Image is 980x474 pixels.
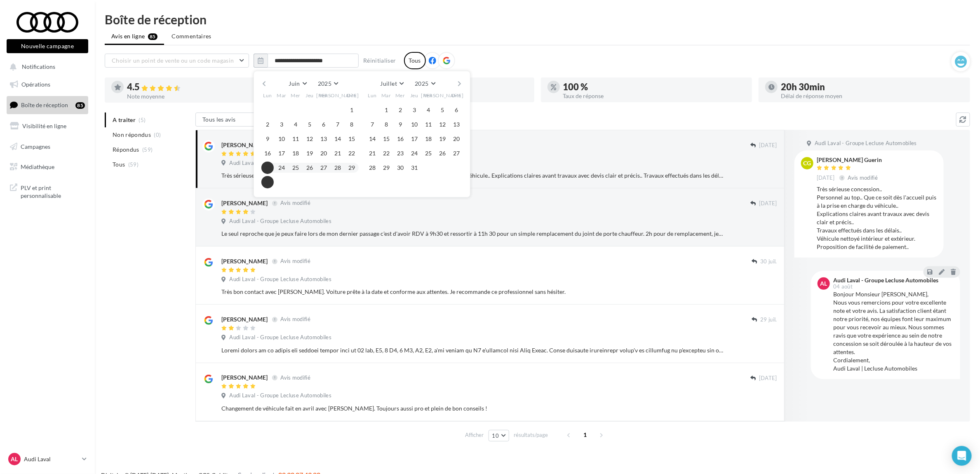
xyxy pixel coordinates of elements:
div: Boîte de réception [105,13,970,26]
span: (59) [128,161,139,168]
span: (0) [154,131,161,138]
div: 20h 30min [781,82,964,92]
div: Délai de réponse moyen [781,93,964,99]
button: 23 [394,147,407,160]
span: [PERSON_NAME] [421,92,464,99]
span: Tous [113,160,125,169]
span: 29 juil. [760,316,777,324]
span: Audi Laval - Groupe Lecluse Automobiles [229,276,331,283]
span: CG [804,159,811,167]
span: Mer [395,92,405,99]
div: 85 [75,102,85,109]
button: 10 [489,430,510,441]
span: Notifications [22,63,55,70]
button: 19 [303,147,316,160]
button: 28 [331,162,344,174]
button: Juillet [377,78,407,89]
button: 21 [331,147,344,160]
button: 23 [261,162,274,174]
button: 24 [408,147,421,160]
span: AL [11,455,18,463]
a: Opérations [5,76,90,93]
div: Open Intercom Messenger [952,446,972,466]
button: 22 [380,147,392,160]
button: 15 [345,133,358,145]
button: 7 [331,118,344,131]
div: Très sérieuse concession.. Personnel au top.. Que ce soit dès l'accueil puis à la prise en charge... [817,185,937,251]
span: Avis modifié [280,374,310,381]
button: 5 [436,104,449,116]
span: Dim [347,92,357,99]
div: 100 % [563,82,746,92]
button: 3 [275,118,288,131]
span: Juin [289,80,300,87]
button: Choisir un point de vente ou un code magasin [105,54,249,68]
button: 1 [380,104,392,116]
button: 2 [394,104,407,116]
button: 22 [345,147,358,160]
button: 26 [303,162,316,174]
span: 04 août [833,284,853,289]
button: 3 [408,104,421,116]
button: 21 [366,147,378,160]
span: Audi Laval - Groupe Lecluse Automobiles [229,160,331,167]
button: 18 [289,147,302,160]
button: 30 [394,162,407,174]
div: Tous [404,52,426,69]
div: Audi Laval - Groupe Lecluse Automobiles [833,277,938,283]
button: 15 [380,133,392,145]
button: 5 [303,118,316,131]
button: 20 [450,133,463,145]
span: (59) [142,146,153,153]
span: Campagnes [21,143,50,150]
button: 28 [366,162,378,174]
span: Jeu [410,92,418,99]
button: Réinitialiser [360,56,400,66]
div: Le seul reproche que je peux faire lors de mon dernier passage c'est d'avoir RDV à 9h30 et ressor... [221,230,724,238]
span: Audi Laval - Groupe Lecluse Automobiles [229,334,331,341]
div: [PERSON_NAME] Guerin [221,141,287,149]
span: [DATE] [759,200,777,207]
span: 30 juil. [760,258,777,265]
div: 4.5 [127,82,310,92]
div: [PERSON_NAME] [221,257,268,265]
button: 18 [422,133,435,145]
button: 12 [436,118,449,131]
button: 19 [436,133,449,145]
span: Médiathèque [21,163,54,170]
button: 8 [345,118,358,131]
span: 2025 [415,80,428,87]
span: Répondus [113,145,139,154]
button: 30 [261,176,274,188]
p: Audi Laval [24,455,79,463]
div: Très sérieuse concession.. Personnel au top.. Que ce soit dès l'accueil puis à la prise en charge... [221,171,724,180]
button: 14 [331,133,344,145]
span: Mer [291,92,301,99]
button: 4 [422,104,435,116]
button: 31 [408,162,421,174]
button: 10 [275,133,288,145]
button: 1 [345,104,358,116]
button: 2 [261,118,274,131]
div: [PERSON_NAME] [221,315,268,324]
a: Campagnes [5,138,90,155]
div: [PERSON_NAME] [221,373,268,382]
span: PLV et print personnalisable [21,182,85,200]
button: 9 [261,133,274,145]
button: 14 [366,133,378,145]
div: [PERSON_NAME] [221,199,268,207]
button: 13 [317,133,330,145]
span: 1 [578,428,592,441]
button: 11 [289,133,302,145]
a: AL Audi Laval [7,451,88,467]
button: 17 [275,147,288,160]
button: 20 [317,147,330,160]
span: [DATE] [759,375,777,382]
span: Afficher [465,431,484,439]
span: [DATE] [759,142,777,149]
button: 6 [450,104,463,116]
button: 27 [317,162,330,174]
button: 29 [380,162,392,174]
a: Médiathèque [5,158,90,176]
button: 10 [408,118,421,131]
